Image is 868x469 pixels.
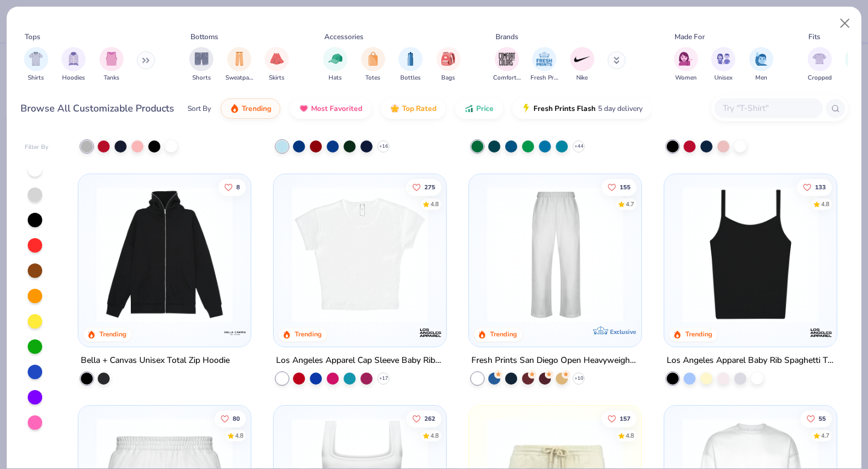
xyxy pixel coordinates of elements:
[436,47,461,83] div: filter for Bags
[573,50,591,68] img: Nike Image
[424,416,435,422] span: 262
[481,186,629,322] img: df5250ff-6f61-4206-a12c-24931b20f13c
[493,74,521,83] span: Comfort Colors
[269,74,285,83] span: Skirts
[276,353,444,368] div: Los Angeles Apparel Cap Sleeve Baby Rib Crop Top
[620,416,631,422] span: 157
[61,47,86,83] div: filter for Hoodies
[471,353,639,368] div: Fresh Prints San Diego Open Heavyweight Sweatpants
[667,353,834,368] div: Los Angeles Apparel Baby Rib Spaghetti Tank
[815,184,826,190] span: 133
[667,121,834,136] div: Bella Canvas [DEMOGRAPHIC_DATA]' Micro Ribbed Scoop Tank
[808,47,832,83] div: filter for Cropped
[398,47,423,83] button: filter button
[379,374,388,382] span: + 17
[620,184,631,190] span: 155
[215,411,247,427] button: Like
[406,411,441,427] button: Like
[61,47,86,83] button: filter button
[711,47,735,83] button: filter button
[323,47,347,83] div: filter for Hats
[436,47,461,83] button: filter button
[329,74,342,83] span: Hats
[834,12,857,35] button: Close
[610,327,636,335] span: Exclusive
[749,47,773,83] button: filter button
[323,47,347,83] button: filter button
[808,31,820,42] div: Fits
[819,416,826,422] span: 55
[430,200,439,209] div: 4.8
[570,47,594,83] button: filter button
[441,52,454,66] img: Bags Image
[406,178,441,195] button: Like
[99,47,124,83] div: filter for Tanks
[711,47,735,83] div: filter for Unisex
[402,104,436,113] span: Top Rated
[361,47,385,83] div: filter for Totes
[225,47,253,83] button: filter button
[189,47,213,83] button: filter button
[366,52,380,66] img: Totes Image
[187,103,211,114] div: Sort By
[495,31,518,42] div: Brands
[236,432,244,441] div: 4.8
[755,52,768,66] img: Men Image
[574,142,583,150] span: + 44
[676,186,825,322] img: cbf11e79-2adf-4c6b-b19e-3da42613dd1b
[808,47,832,83] button: filter button
[755,74,767,83] span: Men
[498,50,516,68] img: Comfort Colors Image
[535,50,553,68] img: Fresh Prints Image
[675,74,697,83] span: Women
[675,31,705,42] div: Made For
[476,104,494,113] span: Price
[455,98,503,119] button: Price
[398,47,423,83] div: filter for Bottles
[365,74,380,83] span: Totes
[230,104,239,113] img: trending.gif
[286,186,434,322] img: b0603986-75a5-419a-97bc-283c66fe3a23
[602,178,637,195] button: Like
[24,47,48,83] div: filter for Shirts
[62,74,85,83] span: Hoodies
[324,31,363,42] div: Accessories
[265,47,289,83] div: filter for Skirts
[237,184,241,190] span: 8
[512,98,652,119] button: Fresh Prints Flash5 day delivery
[800,411,832,427] button: Like
[404,52,417,66] img: Bottles Image
[813,52,826,66] img: Cropped Image
[189,47,213,83] div: filter for Shorts
[28,74,44,83] span: Shirts
[493,47,521,83] div: filter for Comfort Colors
[471,121,602,136] div: Gildan Adult Heavy Cotton T-Shirt
[400,74,421,83] span: Bottles
[674,47,698,83] button: filter button
[521,104,531,113] img: flash.gif
[574,374,583,382] span: + 10
[570,47,594,83] div: filter for Nike
[434,186,582,322] img: f2b333be-1c19-4d0f-b003-dae84be201f4
[25,31,40,42] div: Tops
[20,101,174,116] div: Browse All Customizable Products
[242,104,271,113] span: Trending
[276,121,392,136] div: Fresh Prints Cali Camisole Top
[223,320,247,344] img: Bella + Canvas logo
[29,52,43,66] img: Shirts Image
[576,74,588,83] span: Nike
[81,353,230,368] div: Bella + Canvas Unisex Total Zip Hoodie
[379,142,388,150] span: + 16
[717,52,731,66] img: Unisex Image
[418,320,442,344] img: Los Angeles Apparel logo
[674,47,698,83] div: filter for Women
[299,104,309,113] img: most_fav.gif
[530,47,558,83] div: filter for Fresh Prints
[598,102,643,116] span: 5 day delivery
[90,186,239,322] img: b1a53f37-890a-4b9a-8962-a1b7c70e022e
[25,143,49,152] div: Filter By
[329,52,342,66] img: Hats Image
[602,411,637,427] button: Like
[797,178,832,195] button: Like
[749,47,773,83] div: filter for Men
